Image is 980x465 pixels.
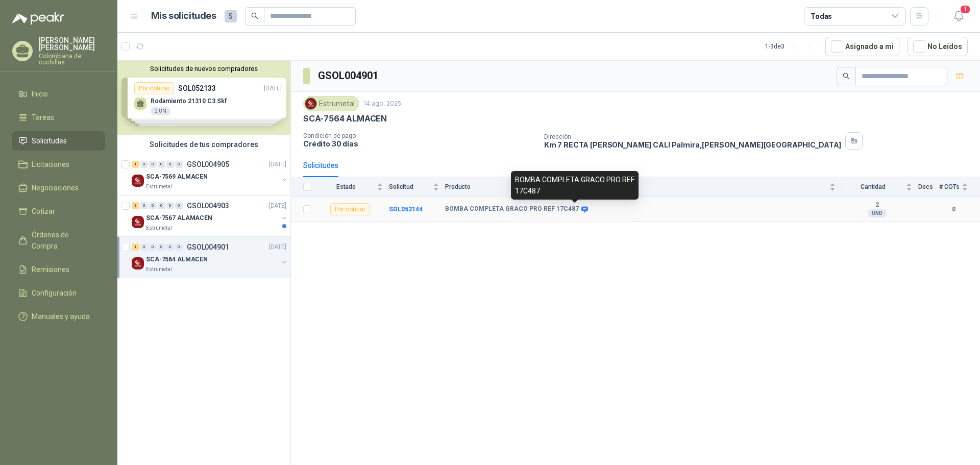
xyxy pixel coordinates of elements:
[544,133,842,140] p: Dirección
[117,135,290,154] div: Solicitudes de tus compradores
[32,112,54,123] span: Tareas
[511,171,639,200] div: BOMBA COMPLETA GRACO PRO REF 17C487
[146,224,172,232] p: Estrumetal
[12,155,105,174] a: Licitaciones
[445,183,827,190] span: Producto
[765,38,817,55] div: 1 - 3 de 3
[445,205,579,213] b: BOMBA COMPLETA GRACO PRO REF 17C487
[303,160,338,171] div: Solicitudes
[868,209,887,217] div: UND
[303,139,536,148] p: Crédito 30 días
[12,283,105,303] a: Configuración
[32,135,67,146] span: Solicitudes
[146,172,208,182] p: SCA-7569 ALMACEN
[303,132,536,139] p: Condición de pago
[842,201,912,209] b: 2
[12,84,105,104] a: Inicio
[149,202,157,209] div: 0
[166,161,174,168] div: 0
[317,183,375,190] span: Estado
[12,260,105,279] a: Remisiones
[12,178,105,198] a: Negociaciones
[175,161,183,168] div: 0
[151,9,216,23] h1: Mis solicitudes
[158,161,165,168] div: 0
[175,243,183,251] div: 0
[908,37,968,56] button: No Leídos
[949,7,968,26] button: 1
[132,241,288,274] a: 1 0 0 0 0 0 GSOL004901[DATE] Company LogoSCA-7564 ALMACENEstrumetal
[132,158,288,191] a: 1 0 0 0 0 0 GSOL004905[DATE] Company LogoSCA-7569 ALMACENEstrumetal
[305,98,316,109] img: Company Logo
[303,96,359,111] div: Estrumetal
[140,243,148,251] div: 0
[225,10,237,22] span: 5
[445,177,842,197] th: Producto
[32,88,48,100] span: Inicio
[918,177,939,197] th: Docs
[187,161,229,168] p: GSOL004905
[132,216,144,228] img: Company Logo
[32,159,69,170] span: Licitaciones
[175,202,183,209] div: 0
[39,53,105,65] p: Colombiana de cuchillas
[269,242,286,252] p: [DATE]
[939,177,980,197] th: # COTs
[960,5,971,14] span: 1
[32,287,77,299] span: Configuración
[132,175,144,187] img: Company Logo
[939,205,968,214] b: 0
[132,161,139,168] div: 1
[158,202,165,209] div: 0
[843,72,850,80] span: search
[187,243,229,251] p: GSOL004901
[146,183,172,191] p: Estrumetal
[146,213,212,223] p: SCA-7567 ALAMACEN
[12,108,105,127] a: Tareas
[166,202,174,209] div: 0
[389,206,423,213] a: SOL052144
[146,255,208,264] p: SCA-7564 ALMACEN
[251,12,258,19] span: search
[842,177,918,197] th: Cantidad
[158,243,165,251] div: 0
[269,201,286,211] p: [DATE]
[166,243,174,251] div: 0
[12,131,105,151] a: Solicitudes
[544,140,842,149] p: Km 7 RECTA [PERSON_NAME] CALI Palmira , [PERSON_NAME][GEOGRAPHIC_DATA]
[187,202,229,209] p: GSOL004903
[363,99,401,109] p: 14 ago, 2025
[12,202,105,221] a: Cotizar
[32,229,95,252] span: Órdenes de Compra
[842,183,904,190] span: Cantidad
[32,206,55,217] span: Cotizar
[825,37,899,56] button: Asignado a mi
[149,243,157,251] div: 0
[303,113,387,124] p: SCA-7564 ALMACEN
[32,311,90,322] span: Manuales y ayuda
[32,182,79,193] span: Negociaciones
[39,37,105,51] p: [PERSON_NAME] [PERSON_NAME]
[389,177,445,197] th: Solicitud
[132,243,139,251] div: 1
[389,183,431,190] span: Solicitud
[318,68,380,84] h3: GSOL004901
[149,161,157,168] div: 0
[330,203,370,215] div: Por cotizar
[121,65,286,72] button: Solicitudes de nuevos compradores
[132,257,144,270] img: Company Logo
[317,177,389,197] th: Estado
[117,61,290,135] div: Solicitudes de nuevos compradoresPor cotizarSOL052133[DATE] Rodamiento 21310 C3 Skf2 UNPor cotiza...
[32,264,69,275] span: Remisiones
[140,161,148,168] div: 0
[12,12,64,25] img: Logo peakr
[811,11,832,22] div: Todas
[269,160,286,169] p: [DATE]
[132,202,139,209] div: 3
[12,225,105,256] a: Órdenes de Compra
[140,202,148,209] div: 0
[132,200,288,232] a: 3 0 0 0 0 0 GSOL004903[DATE] Company LogoSCA-7567 ALAMACENEstrumetal
[939,183,960,190] span: # COTs
[146,265,172,274] p: Estrumetal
